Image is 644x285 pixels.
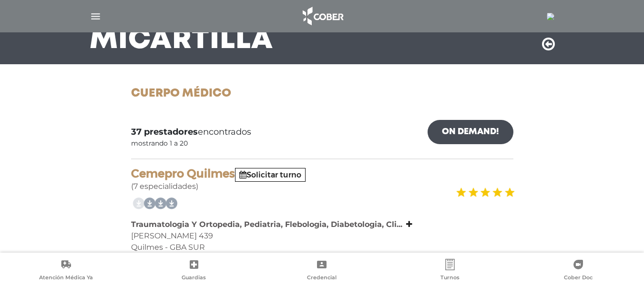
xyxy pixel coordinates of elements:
[440,274,460,283] span: Turnos
[131,167,513,181] h4: Cemepro Quilmes
[182,274,206,283] span: Guardias
[547,13,554,20] img: 7294
[90,10,102,22] img: Cober_menu-lines-white.svg
[514,259,642,283] a: Cober Doc
[131,242,513,253] div: Quilmes - GBA SUR
[131,127,198,137] b: 37 prestadores
[131,87,513,101] h1: Cuerpo Médico
[239,170,301,179] a: Solicitar turno
[564,274,593,283] span: Cober Doc
[39,274,93,283] span: Atención Médica Ya
[428,120,513,144] a: On Demand!
[131,220,402,229] b: Traumatologia Y Ortopedia, Pediatria, Flebologia, Diabetologia, Cli...
[455,182,515,203] img: estrellas_badge.png
[131,230,513,242] div: [PERSON_NAME] 439
[131,167,513,192] div: (7 especialidades)
[258,259,386,283] a: Credencial
[131,126,251,138] span: encontrados
[2,259,130,283] a: Atención Médica Ya
[307,274,337,283] span: Credencial
[131,138,188,148] div: mostrando 1 a 20
[130,259,258,283] a: Guardias
[90,28,273,53] h3: Mi Cartilla
[297,5,348,28] img: logo_cober_home-white.png
[386,259,514,283] a: Turnos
